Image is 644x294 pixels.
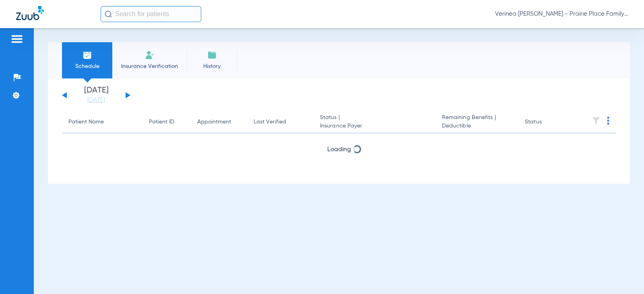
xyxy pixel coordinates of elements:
span: Loading [327,146,351,153]
div: Patient ID [149,118,184,126]
img: Search Icon [105,10,112,18]
div: Appointment [197,118,231,126]
div: Last Verified [254,118,307,126]
span: Insurance Payer [320,122,429,130]
span: History [193,62,231,70]
div: Last Verified [254,118,286,126]
div: Appointment [197,118,241,126]
span: Insurance Verification [118,62,181,70]
a: [DATE] [72,96,120,104]
img: Schedule [83,50,92,60]
img: Zuub Logo [16,6,44,20]
th: Status [518,111,573,134]
img: History [207,50,217,60]
span: Schedule [68,62,106,70]
th: Status | [314,111,436,134]
img: hamburger-icon [10,34,23,44]
img: group-dot-blue.svg [607,117,609,125]
input: Search for patients [101,6,201,22]
img: filter.svg [592,117,600,125]
div: Patient Name [68,118,136,126]
span: Verinea [PERSON_NAME] - Prairie Place Family Dental [495,10,628,18]
th: Remaining Benefits | [436,111,518,134]
span: Deductible [442,122,512,130]
div: Patient Name [68,118,104,126]
li: [DATE] [72,86,120,104]
div: Patient ID [149,118,174,126]
img: Manual Insurance Verification [145,50,155,60]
